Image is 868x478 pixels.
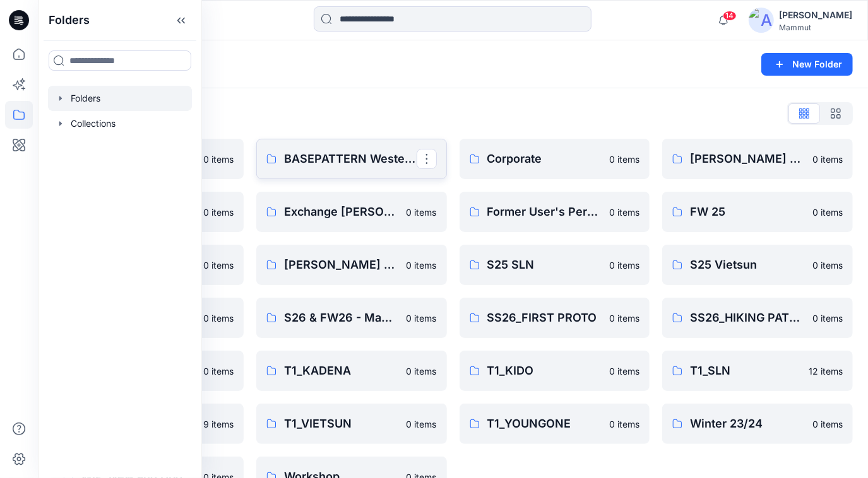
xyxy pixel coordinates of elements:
[407,206,437,219] p: 0 items
[690,256,805,274] p: S25 Vietsun
[203,417,234,431] p: 9 items
[812,153,843,166] p: 0 items
[690,203,805,221] p: FW 25
[487,362,602,380] p: T1_KIDO
[690,150,805,168] p: [PERSON_NAME] Personal Zone
[460,192,650,232] a: Former User's Personal Zone0 items
[761,53,853,76] button: New Folder
[609,364,639,378] p: 0 items
[203,259,234,272] p: 0 items
[487,150,602,168] p: Corporate
[749,8,774,33] img: avatar
[662,192,853,232] a: FW 250 items
[609,153,639,166] p: 0 items
[407,312,437,325] p: 0 items
[812,312,843,325] p: 0 items
[460,404,650,444] a: T1_YOUNGONE0 items
[203,153,234,166] p: 0 items
[779,23,852,32] div: Mammut
[662,404,853,444] a: Winter 23/240 items
[256,351,447,391] a: T1_KADENA0 items
[256,298,447,338] a: S26 & FW26 - Mammut Base0 items
[812,417,843,431] p: 0 items
[779,8,852,23] div: [PERSON_NAME]
[487,203,602,221] p: Former User's Personal Zone
[407,417,437,431] p: 0 items
[812,206,843,219] p: 0 items
[690,415,805,433] p: Winter 23/24
[284,415,399,433] p: T1_VIETSUN
[487,309,602,327] p: SS26_FIRST PROTO
[284,150,417,168] p: BASEPATTERN Western Fit
[609,206,639,219] p: 0 items
[460,351,650,391] a: T1_KIDO0 items
[460,139,650,179] a: Corporate0 items
[256,245,447,285] a: [PERSON_NAME] TEST0 items
[203,364,234,378] p: 0 items
[284,203,399,221] p: Exchange [PERSON_NAME] & [PERSON_NAME]
[609,312,639,325] p: 0 items
[407,259,437,272] p: 0 items
[460,298,650,338] a: SS26_FIRST PROTO0 items
[256,139,447,179] a: BASEPATTERN Western Fit
[487,256,602,274] p: S25 SLN
[284,256,399,274] p: [PERSON_NAME] TEST
[284,362,399,380] p: T1_KADENA
[812,259,843,272] p: 0 items
[690,309,805,327] p: SS26_HIKING PATROL
[460,245,650,285] a: S25 SLN0 items
[203,206,234,219] p: 0 items
[609,259,639,272] p: 0 items
[284,309,399,327] p: S26 & FW26 - Mammut Base
[809,364,843,378] p: 12 items
[690,362,801,380] p: T1_SLN
[203,312,234,325] p: 0 items
[256,192,447,232] a: Exchange [PERSON_NAME] & [PERSON_NAME]0 items
[487,415,602,433] p: T1_YOUNGONE
[662,139,853,179] a: [PERSON_NAME] Personal Zone0 items
[662,245,853,285] a: S25 Vietsun0 items
[662,298,853,338] a: SS26_HIKING PATROL0 items
[256,404,447,444] a: T1_VIETSUN0 items
[407,364,437,378] p: 0 items
[662,351,853,391] a: T1_SLN12 items
[609,417,639,431] p: 0 items
[723,11,737,21] span: 14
